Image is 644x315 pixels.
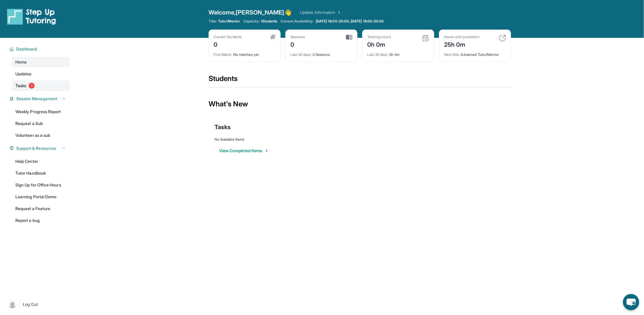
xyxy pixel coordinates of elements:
span: Capacity: [243,19,260,24]
img: logo [7,8,56,25]
span: | [19,301,20,308]
span: [DATE] 18:00-20:00, [DATE] 18:00-20:00 [316,19,384,24]
span: Log Out [23,301,38,307]
a: Home [12,57,70,67]
div: Hours until promotion [444,35,479,39]
span: Tasks [15,83,26,89]
img: Chevron Right [336,9,341,15]
a: Help Center [12,156,70,167]
div: 0 [214,39,242,49]
div: No matches yet [214,49,276,57]
img: user-img [8,300,17,308]
div: Students [209,74,511,87]
a: Request a Feature [12,203,70,214]
img: card [499,35,506,42]
span: Title: [209,19,217,24]
div: 0 Sessions [290,49,352,57]
a: Tutor Handbook [12,168,70,178]
div: What's New [209,91,511,117]
a: Report a bug [12,215,70,226]
img: card [346,35,352,40]
div: Sessions [290,35,305,39]
div: Advanced Tutor/Mentor [444,49,506,57]
div: Tutoring hours [367,35,391,39]
button: Dashboard [14,46,66,52]
img: card [422,35,429,42]
span: Updates [15,71,32,77]
button: Session Management [14,96,66,102]
a: Update Information [300,9,341,15]
span: Last 30 days : [367,52,388,57]
span: Current Availability: [281,19,313,24]
span: Last 30 days : [290,52,312,57]
a: Sign Up for Office Hours [12,180,70,190]
div: 0 [290,39,305,49]
button: chat-button [623,294,639,310]
div: 0h 0m [367,39,391,49]
a: Request a Sub [12,118,70,129]
button: Support & Resources [14,145,66,151]
div: 25h 0m [444,39,479,49]
a: Learning Portal Demo [12,191,70,202]
span: 1 Students [261,19,277,24]
div: 0h 0m [367,49,429,57]
span: Tutor/Mentor [218,19,240,24]
a: Volunteer as a sub [12,130,70,141]
span: Session Management [16,96,57,102]
span: Dashboard [16,46,37,52]
div: Current Students [214,35,242,39]
span: Welcome, [PERSON_NAME] 👋 [209,8,292,17]
span: Home [15,59,27,65]
a: Updates [12,69,70,79]
a: Tasks1 [12,80,70,91]
span: 1 [29,83,35,89]
a: [DATE] 18:00-20:00, [DATE] 18:00-20:00 [315,19,385,24]
a: Weekly Progress Report [12,106,70,117]
button: View Completed Items [219,148,269,154]
div: No Available Items [214,137,505,142]
span: Tasks [214,123,231,131]
span: Support & Resources [16,145,56,151]
img: card [270,35,276,39]
span: First Match : [214,52,232,57]
a: |Log Out [6,298,70,311]
span: Next title : [444,52,460,57]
